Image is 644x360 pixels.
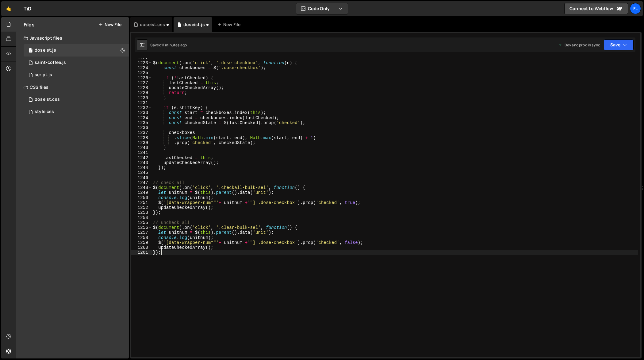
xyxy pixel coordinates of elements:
div: 1251 [131,200,152,205]
div: 1250 [131,195,152,200]
div: 1248 [131,185,152,190]
button: Code Only [296,3,348,14]
span: 0 [29,49,33,53]
div: 1257 [131,230,152,235]
a: Connect to Webflow [564,3,628,14]
button: New File [98,22,121,27]
div: 1239 [131,140,152,145]
a: 🤙 [1,1,16,16]
div: 1252 [131,205,152,210]
div: doseist.js [183,22,205,28]
div: Saved [150,42,187,48]
div: Dev and prod in sync [558,42,600,48]
div: 1233 [131,110,152,115]
div: saint-coffee.js [35,60,66,65]
div: CSS files [16,81,129,93]
div: doseist.js [35,48,56,53]
div: 1234 [131,115,152,120]
div: 1235 [131,120,152,125]
div: 1260 [131,245,152,250]
div: 4604/24567.js [24,69,129,81]
div: 1258 [131,235,152,240]
div: 1244 [131,165,152,170]
div: doseist.css [140,22,165,28]
div: 1238 [131,135,152,140]
div: 1237 [131,130,152,135]
div: 4604/27020.js [24,57,129,69]
a: Fl [630,3,641,14]
div: 1223 [131,61,152,65]
div: 1245 [131,170,152,175]
div: New File [217,22,243,28]
div: 1228 [131,85,152,90]
div: 1254 [131,215,152,220]
div: doseist.css [35,97,60,102]
div: 1253 [131,210,152,215]
div: 1229 [131,90,152,95]
div: 1231 [131,100,152,105]
div: 1242 [131,155,152,160]
div: 1249 [131,190,152,195]
div: 1224 [131,65,152,70]
div: 1230 [131,96,152,100]
div: 1222 [131,56,152,61]
div: 4604/42100.css [24,93,129,106]
div: 1241 [131,150,152,155]
h2: Files [24,21,35,28]
div: TiD [24,5,31,12]
div: 1243 [131,160,152,165]
div: 1256 [131,225,152,230]
div: 1232 [131,105,152,110]
div: 1247 [131,180,152,185]
div: script.js [35,72,52,78]
div: 4604/25434.css [24,106,129,118]
div: 4604/37981.js [24,44,129,57]
div: 1226 [131,76,152,80]
div: 11 minutes ago [161,42,187,48]
div: 1236 [131,125,152,130]
button: Save [604,39,634,50]
div: Javascript files [16,32,129,44]
div: 1240 [131,145,152,150]
div: 1227 [131,80,152,85]
div: 1259 [131,240,152,245]
div: 1225 [131,70,152,75]
div: 1261 [131,250,152,255]
div: style.css [35,109,54,115]
div: 1255 [131,220,152,225]
div: 1246 [131,175,152,180]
